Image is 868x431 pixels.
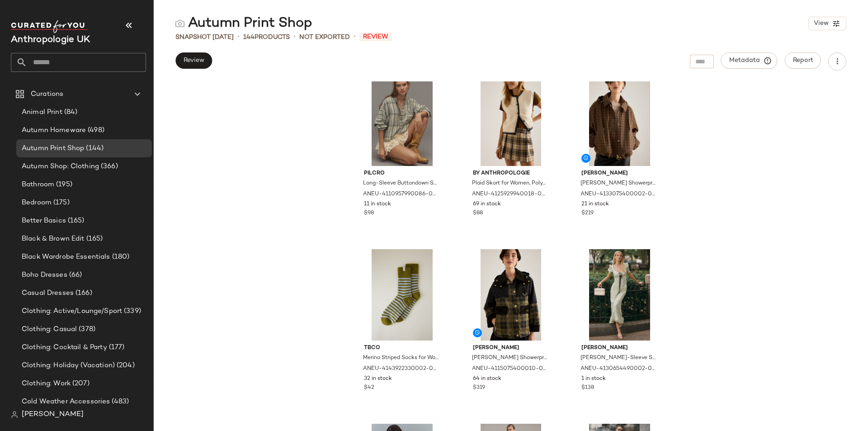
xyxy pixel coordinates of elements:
span: 21 in stock [581,200,609,208]
span: Autumn Shop: Clothing [22,161,99,172]
span: • [354,32,356,43]
span: View [813,20,829,27]
span: ANEU-4125929940018-000-029 [472,190,548,199]
span: Merino Striped Socks for Women in Green, Wool/Elastane by TBCo at Anthropologie [363,354,439,362]
span: Review [183,57,204,64]
span: Bathroom [22,180,54,190]
span: 69 in stock [473,200,501,208]
span: (165) [85,234,103,244]
span: Curations [31,89,63,99]
span: Not Exported [299,33,350,42]
span: Boho Dresses [22,270,67,280]
span: TBCo [364,344,440,352]
span: (483) [110,397,129,407]
span: $88 [473,209,483,218]
span: Animal Print [22,107,62,118]
span: (84) [62,107,78,118]
span: (195) [54,180,72,190]
img: svg%3e [11,411,18,418]
span: 32 in stock [364,375,392,383]
span: $138 [581,384,594,392]
button: Metadata [721,52,778,69]
span: ANEU-4115075400010-000-038 [472,365,548,373]
span: 1 in stock [581,375,606,383]
span: Snapshot [DATE] [175,33,234,42]
span: Clothing: Cocktail & Party [22,342,107,353]
span: Autumn Homeware [22,125,86,136]
span: Pilcro [364,170,440,178]
span: Better Basics [22,216,66,226]
span: By Anthropologie [473,170,549,178]
span: (66) [67,270,82,280]
span: [PERSON_NAME]-Sleeve Scoop-Neck Midi Dress for Women, Polyester/Rayon, Size Large by [PERSON_NAME... [580,354,657,362]
span: (207) [71,379,90,389]
span: [PERSON_NAME] [22,409,84,420]
div: Products [243,33,290,42]
div: Autumn Print Shop [175,14,312,33]
span: (366) [99,161,118,172]
span: (165) [66,216,85,226]
img: 4115075400010_038_e3 [466,249,557,341]
span: ANEU-4130654490002-000-038 [580,365,657,373]
span: (175) [52,198,70,208]
span: Clothing: Active/Lounge/Sport [22,306,122,317]
span: $42 [364,384,374,392]
span: 11 in stock [364,200,391,208]
span: [PERSON_NAME] Showerproof Jacket for Women, Polyester/Viscose/Elastane, Size Uk 14 by [PERSON_NAM... [580,180,657,188]
span: ANEU-4133075400002-000-029 [580,190,657,199]
span: Metadata [729,57,770,65]
span: Report [793,57,813,64]
button: Report [785,52,821,69]
span: Current Company Name [11,35,90,45]
span: • [237,32,240,43]
span: Autumn Print Shop [22,143,84,154]
span: ANEU-4143922330002-000-230 [363,365,439,373]
span: [PERSON_NAME] Showerproof Jacket for Women, Cotton, Size Uk 8 by [PERSON_NAME] at Anthropologie [472,354,548,362]
span: $319 [473,384,485,392]
span: Plaid Skort for Women, Polyester/Viscose, Size Uk 10 by Anthropologie [472,180,548,188]
span: Black Wardrobe Essentials [22,252,110,262]
span: $98 [364,209,374,218]
img: 4130654490002_038_b [574,249,665,341]
span: Bedroom [22,198,52,208]
button: View [808,17,846,30]
img: cfy_white_logo.C9jOOHJF.svg [11,20,88,33]
span: Black & Brown Edit [22,234,85,244]
span: ANEU-4110957990086-000-030 [363,190,439,199]
span: Clothing: Work [22,379,71,389]
span: Clothing: Holiday (Vacation) [22,360,115,371]
span: 144 [243,34,255,41]
span: $219 [581,209,594,218]
img: svg%3e [175,19,184,28]
span: (498) [86,125,104,136]
span: Cold Weather Accessories [22,397,110,407]
span: (180) [110,252,130,262]
span: (339) [122,306,141,317]
img: 4143922330002_230_e [357,249,448,341]
span: Long-Sleeve Buttondown Swing Top for Women in Green, Cotton, Size Medium by Pilcro at Anthropologie [363,180,439,188]
span: 64 in stock [473,375,501,383]
span: [PERSON_NAME] [581,344,658,352]
span: • [293,32,296,43]
span: Review [359,33,392,41]
span: (166) [74,288,92,298]
span: (177) [107,342,125,353]
span: [PERSON_NAME] [473,344,549,352]
span: Clothing: Casual [22,324,77,335]
span: (144) [84,143,104,154]
span: (204) [115,360,135,371]
span: (378) [77,324,95,335]
button: Review [175,52,212,69]
span: [PERSON_NAME] [581,170,658,178]
span: Casual Dresses [22,288,74,298]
